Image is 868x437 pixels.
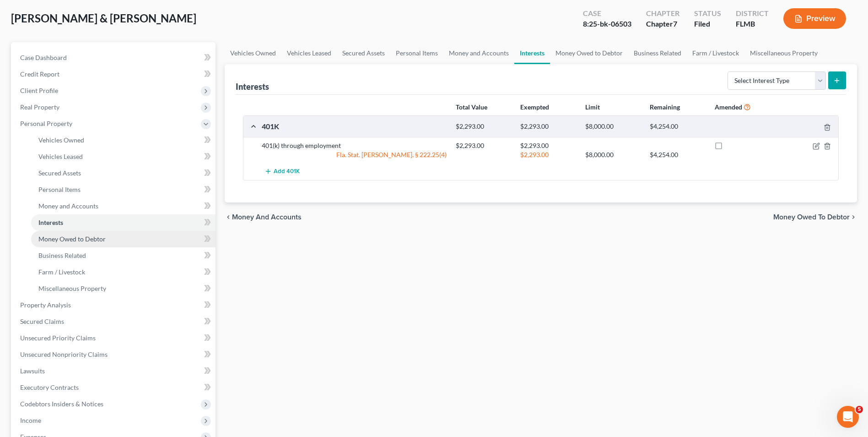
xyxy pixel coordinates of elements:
[225,213,302,221] button: chevron_left Money and Accounts
[13,313,216,330] a: Secured Claims
[20,367,45,375] span: Lawsuits
[31,214,216,231] a: Interests
[20,416,41,424] span: Income
[31,198,216,214] a: Money and Accounts
[274,168,300,175] span: Add 401K
[20,103,59,111] span: Real Property
[850,213,857,221] i: chevron_right
[20,400,103,408] span: Codebtors Insiders & Notices
[31,148,216,165] a: Vehicles Leased
[31,132,216,148] a: Vehicles Owned
[20,317,64,325] span: Secured Claims
[236,81,269,92] div: Interests
[257,141,451,150] div: 401(k) through employment
[773,213,857,221] button: Money Owed to Debtor chevron_right
[646,8,679,19] div: Chapter
[38,153,83,160] span: Vehicles Leased
[31,264,216,280] a: Farm / Livestock
[31,165,216,181] a: Secured Assets
[31,181,216,198] a: Personal Items
[13,297,216,313] a: Property Analysis
[520,103,549,111] strong: Exempted
[451,141,516,150] div: $2,293.00
[262,163,302,180] button: Add 401K
[646,19,679,29] div: Chapter
[38,251,86,259] span: Business Related
[20,334,96,342] span: Unsecured Priority Claims
[516,122,580,131] div: $2,293.00
[736,19,769,29] div: FLMB
[13,379,216,396] a: Executory Contracts
[628,42,687,64] a: Business Related
[281,42,337,64] a: Vehicles Leased
[20,70,59,78] span: Credit Report
[20,120,72,127] span: Personal Property
[38,268,85,276] span: Farm / Livestock
[715,103,742,111] strong: Amended
[451,122,516,131] div: $2,293.00
[443,42,514,64] a: Money and Accounts
[645,150,710,159] div: $4,254.00
[225,42,281,64] a: Vehicles Owned
[337,42,390,64] a: Secured Assets
[13,49,216,66] a: Case Dashboard
[38,218,63,226] span: Interests
[694,19,721,29] div: Filed
[585,103,600,111] strong: Limit
[31,247,216,264] a: Business Related
[38,235,106,243] span: Money Owed to Debtor
[38,284,106,292] span: Miscellaneous Property
[694,8,721,19] div: Status
[516,150,580,159] div: $2,293.00
[31,280,216,297] a: Miscellaneous Property
[20,301,71,309] span: Property Analysis
[13,330,216,346] a: Unsecured Priority Claims
[581,122,645,131] div: $8,000.00
[13,363,216,379] a: Lawsuits
[645,122,710,131] div: $4,254.00
[856,406,863,413] span: 5
[550,42,628,64] a: Money Owed to Debtor
[783,8,846,29] button: Preview
[13,346,216,363] a: Unsecured Nonpriority Claims
[38,169,81,177] span: Secured Assets
[687,42,744,64] a: Farm / Livestock
[390,42,443,64] a: Personal Items
[650,103,680,111] strong: Remaining
[514,42,550,64] a: Interests
[673,19,677,28] span: 7
[20,383,79,391] span: Executory Contracts
[38,202,98,210] span: Money and Accounts
[837,406,859,428] iframe: Intercom live chat
[11,11,196,25] span: [PERSON_NAME] & [PERSON_NAME]
[38,186,81,193] span: Personal Items
[232,213,302,221] span: Money and Accounts
[744,42,823,64] a: Miscellaneous Property
[20,54,67,61] span: Case Dashboard
[583,8,631,19] div: Case
[583,19,631,29] div: 8:25-bk-06503
[20,87,58,94] span: Client Profile
[257,121,451,131] div: 401K
[516,141,580,150] div: $2,293.00
[20,350,108,358] span: Unsecured Nonpriority Claims
[38,136,84,144] span: Vehicles Owned
[13,66,216,82] a: Credit Report
[257,150,451,159] div: Fla. Stat. [PERSON_NAME]. § 222.25(4)
[225,213,232,221] i: chevron_left
[581,150,645,159] div: $8,000.00
[736,8,769,19] div: District
[773,213,850,221] span: Money Owed to Debtor
[31,231,216,247] a: Money Owed to Debtor
[456,103,487,111] strong: Total Value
